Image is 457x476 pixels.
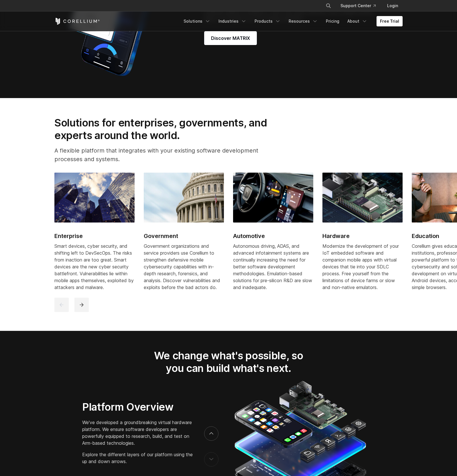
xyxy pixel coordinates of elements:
div: Smart devices, cyber security, and shifting left to DevSecOps. The risks from inaction are too gr... [54,243,135,291]
p: We've developed a groundbreaking virtual hardware platform. We ensure software developers are pow... [82,419,193,446]
button: Search [323,1,334,11]
div: Navigation Menu [180,16,403,26]
a: Government Government Government organizations and service providers use Corellium to strengthen ... [144,173,224,298]
h2: Enterprise [54,232,135,240]
p: Explore the different layers of our platform using the up and down arrows. [82,451,193,465]
a: Login [383,1,403,11]
span: Discover MATRIX [211,35,250,42]
img: Automotive [233,173,313,223]
a: Free Trial [377,16,403,26]
div: Autonomous driving, ADAS, and advanced infotainment systems are continually increasing the need f... [233,243,313,291]
a: Solutions [180,16,214,26]
img: Government [144,173,224,223]
div: Navigation Menu [319,1,403,11]
h2: Hardware [322,232,403,240]
a: Pricing [322,16,343,26]
h2: Automotive [233,232,313,240]
a: Resources [285,16,321,26]
a: Corellium Home [54,18,100,25]
a: Support Center [336,1,380,11]
button: next [74,298,89,312]
h2: We change what's possible, so you can build what's next. [144,349,313,375]
a: Products [251,16,284,26]
h3: Platform Overview [82,401,193,413]
div: Government organizations and service providers use Corellium to strengthen defensive mobile cyber... [144,243,224,291]
img: Hardware [322,173,403,223]
a: Hardware Hardware Modernize the development of your IoT embedded software and companion mobile ap... [322,173,403,298]
button: previous [204,452,218,467]
a: Enterprise Enterprise Smart devices, cyber security, and shifting left to DevSecOps. The risks fr... [54,173,135,298]
button: next [204,426,218,441]
h2: Solutions for enterprises, governments, and experts around the world. [54,116,283,142]
a: Automotive Automotive Autonomous driving, ADAS, and advanced infotainment systems are continually... [233,173,313,298]
a: About [344,16,371,26]
p: A flexible platform that integrates with your existing software development processes and systems. [54,146,283,163]
img: Enterprise [54,173,135,223]
button: previous [54,298,69,312]
a: Industries [215,16,250,26]
h2: Government [144,232,224,240]
span: Modernize the development of your IoT embedded software and companion mobile apps with virtual de... [322,243,399,290]
a: Discover MATRIX [204,31,257,45]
